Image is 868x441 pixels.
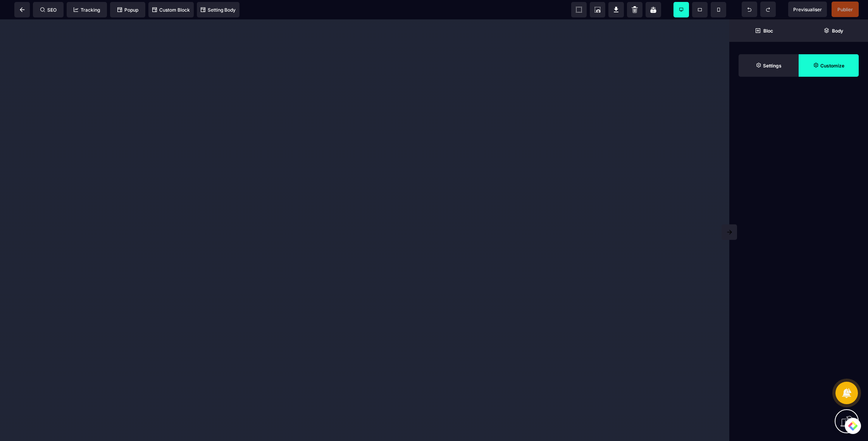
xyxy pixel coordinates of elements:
span: View components [571,2,587,17]
span: Custom Block [152,7,190,13]
strong: Bloc [763,28,773,34]
span: Preview [788,2,827,17]
span: Tracking [74,7,100,13]
span: Screenshot [590,2,605,17]
span: Settings [739,54,799,77]
strong: Settings [763,63,782,69]
span: Publier [837,7,853,12]
span: Setting Body [201,7,236,13]
span: Popup [117,7,138,13]
span: Open Blocks [729,19,799,42]
strong: Customize [820,63,844,69]
span: Open Style Manager [799,54,859,77]
span: SEO [40,7,57,13]
span: Previsualiser [793,7,822,12]
span: Open Layer Manager [799,19,868,42]
strong: Body [832,28,843,34]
